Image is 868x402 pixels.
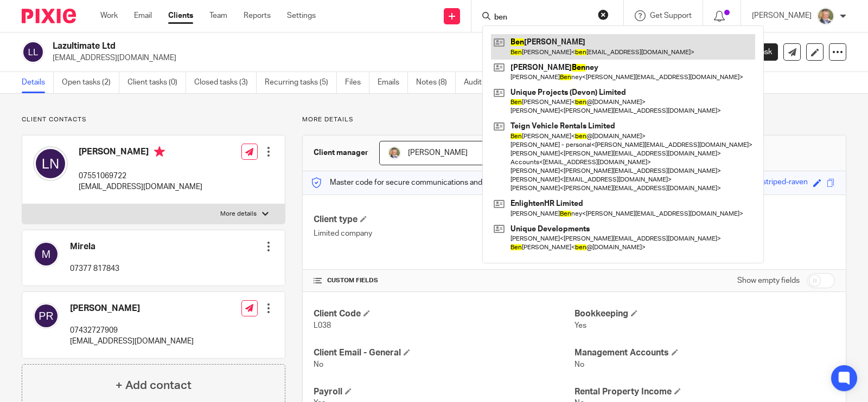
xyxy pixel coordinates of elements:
a: Settings [287,10,316,21]
h4: Client Email - General [314,347,574,359]
a: Details [22,72,54,93]
h4: CUSTOM FIELDS [314,276,574,285]
a: Emails [378,72,408,93]
h4: Rental Property Income [575,386,835,398]
p: Master code for secure communications and files [311,177,498,188]
h2: Lazultimate Ltd [53,41,570,52]
h4: + Add contact [116,377,192,394]
a: Open tasks (2) [62,72,119,93]
img: svg%3E [33,146,68,181]
h3: Client manager [314,147,368,158]
img: svg%3E [22,41,44,63]
img: svg%3E [33,241,59,267]
img: Pixie [22,9,76,23]
p: Limited company [314,228,574,239]
input: Search [493,13,591,23]
p: 07377 817843 [70,263,119,274]
p: More details [302,115,846,124]
p: More details [220,210,257,218]
img: High%20Res%20Andrew%20Price%20Accountants_Poppy%20Jakes%20photography-1109.jpg [817,8,834,25]
span: No [314,361,323,368]
h4: Client type [314,214,574,225]
a: Audit logs [464,72,506,93]
i: Primary [154,146,165,157]
h4: [PERSON_NAME] [79,146,202,160]
a: Work [100,10,118,21]
button: Clear [598,9,609,20]
a: Notes (8) [416,72,456,93]
h4: [PERSON_NAME] [70,303,194,314]
span: No [575,361,584,368]
a: Team [209,10,227,21]
img: svg%3E [33,303,59,329]
span: [PERSON_NAME] [408,149,468,157]
a: Reports [244,10,271,21]
span: Get Support [650,12,692,20]
span: L038 [314,322,331,329]
h4: Client Code [314,308,574,320]
label: Show empty fields [737,275,800,286]
h4: Mirela [70,241,119,252]
a: Clients [168,10,193,21]
p: 07432727909 [70,325,194,336]
h4: Bookkeeping [575,308,835,320]
a: Client tasks (0) [127,72,186,93]
p: [PERSON_NAME] [752,10,812,21]
h4: Management Accounts [575,347,835,359]
img: High%20Res%20Andrew%20Price%20Accountants_Poppy%20Jakes%20photography-1109.jpg [388,146,401,159]
a: Recurring tasks (5) [265,72,337,93]
p: Client contacts [22,115,285,124]
p: [EMAIL_ADDRESS][DOMAIN_NAME] [79,181,202,192]
a: Email [134,10,152,21]
p: [EMAIL_ADDRESS][DOMAIN_NAME] [70,336,194,347]
a: Closed tasks (3) [194,72,257,93]
h4: Payroll [314,386,574,398]
span: Yes [575,322,586,329]
a: Files [345,72,369,93]
p: 07551069722 [79,171,202,181]
p: [EMAIL_ADDRESS][DOMAIN_NAME] [53,53,699,63]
